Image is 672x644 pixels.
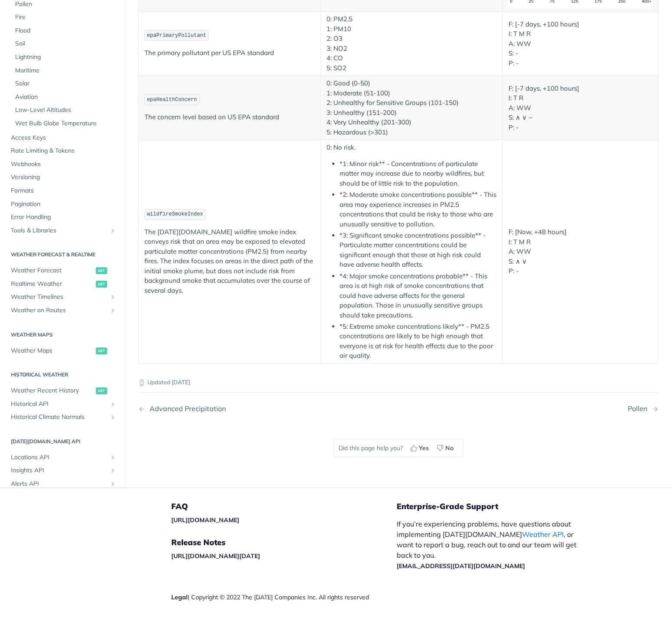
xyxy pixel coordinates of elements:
a: Soil [11,38,118,51]
span: Error Handling [11,213,116,222]
span: No [445,444,453,453]
span: Locations API [11,453,107,462]
span: Solar [15,80,116,88]
a: Error Handling [7,211,118,224]
a: Previous Page: Advanced Precipitation [138,405,361,413]
a: Wet Bulb Globe Temperature [11,117,118,130]
a: Insights APIShow subpages for Insights API [7,464,118,477]
p: 0: No risk. [326,143,497,153]
a: Weather TimelinesShow subpages for Weather Timelines [7,291,118,304]
a: Historical Climate NormalsShow subpages for Historical Climate Normals [7,411,118,424]
p: F: [-7 days, +100 hours] I: T M R A: WW S: - P: - [508,20,652,69]
p: If you’re experiencing problems, have questions about implementing [DATE][DOMAIN_NAME] , or want ... [397,519,586,571]
a: Aviation [11,91,118,104]
h2: Weather Forecast & realtime [7,251,118,259]
span: Historical API [11,400,107,409]
a: Weather API [522,530,564,539]
button: No [434,441,458,454]
span: Weather Timelines [11,293,107,302]
a: [EMAIL_ADDRESS][DATE][DOMAIN_NAME] [397,562,525,570]
nav: Pagination Controls [138,396,659,422]
a: Tools & LibrariesShow subpages for Tools & Libraries [7,224,118,237]
li: *3: Significant smoke concentrations possible** - Particulate matter concentrations could be sign... [339,231,497,270]
button: Show subpages for Insights API [109,467,116,474]
h5: Release Notes [171,537,397,548]
span: Formats [11,186,116,195]
a: Low-Level Altitudes [11,104,118,117]
button: Show subpages for Weather on Routes [109,307,116,314]
p: 0: PM2.5 1: PM10 2: O3 3: NO2 4: CO 5: SO2 [326,14,497,73]
span: get [96,268,107,275]
span: Alerts API [11,480,107,488]
span: Weather on Routes [11,307,107,315]
li: *1: Minor risk** - Concentrations of particulate matter may increase due to nearby wildfires, but... [339,159,497,189]
li: *2: Moderate smoke concentrations possible** - This area may experience increases in PM2.5 concen... [339,190,497,229]
span: wildfireSmokeIndex [147,211,203,217]
span: Aviation [15,93,116,101]
a: Alerts APIShow subpages for Alerts API [7,477,118,490]
a: Weather Forecastget [7,265,118,278]
button: Show subpages for Historical API [109,401,116,408]
span: Historical Climate Normals [11,413,107,422]
span: Weather Forecast [11,267,94,275]
span: Access Keys [11,134,116,142]
a: Versioning [7,171,118,184]
span: Realtime Weather [11,280,94,288]
span: Rate Limiting & Tokens [11,147,116,156]
a: Rate Limiting & Tokens [7,145,118,158]
a: Realtime Weatherget [7,278,118,291]
p: 0: Good (0-50) 1: Moderate (51-100) 2: Unhealthy for Sensitive Groups (101-150) 3: Unhealthy (151... [326,78,497,137]
span: get [96,281,107,288]
a: Weather Recent Historyget [7,385,118,398]
a: Access Keys [7,131,118,144]
p: The [DATE][DOMAIN_NAME] wildfire smoke index conveys risk that an area may be exposed to elevated... [144,227,315,296]
a: Weather Mapsget [7,344,118,357]
div: | Copyright © 2022 The [DATE] Companies Inc. All rights reserved [171,593,397,602]
button: Yes [407,441,434,454]
li: *4: Major smoke concentrations probable** - This area is at high risk of smoke concentrations tha... [339,271,497,320]
a: Lightning [11,51,118,64]
li: *5: Extreme smoke concentrations likely** - PM2.5 concentrations are likely to be high enough tha... [339,322,497,361]
p: Updated [DATE] [138,378,659,387]
a: Solar [11,78,118,91]
h2: Historical Weather [7,371,118,379]
button: Show subpages for Tools & Libraries [109,227,116,234]
a: Weather on RoutesShow subpages for Weather on Routes [7,304,118,317]
span: Maritime [15,66,116,75]
button: Show subpages for Locations API [109,454,116,461]
span: Fire [15,13,116,22]
span: epaHealthConcern [147,97,197,103]
span: Yes [419,444,429,453]
span: Pagination [11,200,116,209]
p: F: [Now, +48 hours] I: T M R A: WW S: ∧ ∨ P: - [508,227,652,276]
span: Insights API [11,467,107,475]
span: Weather Recent History [11,387,94,396]
a: [URL][DOMAIN_NAME] [171,516,239,524]
a: Webhooks [7,158,118,171]
span: get [96,347,107,354]
h2: [DATE][DOMAIN_NAME] API [7,438,118,445]
button: Show subpages for Alerts API [109,481,116,487]
span: Versioning [11,173,116,182]
a: Fire [11,11,118,24]
span: Low-Level Altitudes [15,106,116,115]
div: Did this page help you? [334,439,463,457]
h5: Enterprise-Grade Support [397,501,600,512]
h2: Weather Maps [7,331,118,339]
span: epaPrimaryPollutant [147,33,206,39]
span: Wet Bulb Globe Temperature [15,119,116,128]
a: Next Page: Pollen [628,405,659,413]
a: Pagination [7,198,118,211]
a: Legal [171,593,188,601]
span: Soil [15,40,116,49]
span: Flood [15,26,116,35]
a: [URL][DOMAIN_NAME][DATE] [171,552,260,560]
span: Weather Maps [11,347,94,355]
p: F: [-7 days, +100 hours] I: T R A: WW S: ∧ ∨ ~ P: - [508,84,652,133]
div: Pollen [628,405,652,413]
a: Historical APIShow subpages for Historical API [7,398,118,411]
h5: FAQ [171,501,397,512]
span: Webhooks [11,160,116,169]
div: Advanced Precipitation [145,405,226,413]
span: get [96,388,107,395]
